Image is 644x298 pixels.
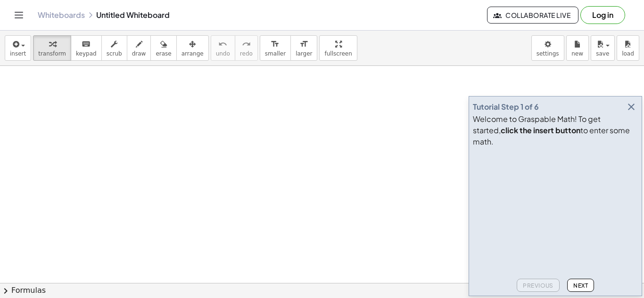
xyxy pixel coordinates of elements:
[82,39,91,50] i: keyboard
[211,35,235,61] button: undoundo
[132,50,146,57] span: draw
[38,10,85,20] a: Whiteboards
[571,50,583,57] span: new
[591,35,615,61] button: save
[580,6,625,24] button: Log in
[240,50,253,57] span: redo
[531,35,564,61] button: settings
[76,50,97,57] span: keypad
[235,35,258,61] button: redoredo
[495,11,570,19] span: Collaborate Live
[265,50,286,57] span: smaller
[150,35,176,61] button: erase
[296,50,312,57] span: larger
[617,35,639,61] button: load
[38,50,66,57] span: transform
[218,39,227,50] i: undo
[10,50,26,57] span: insert
[537,50,559,57] span: settings
[622,50,634,57] span: load
[156,50,171,57] span: erase
[319,35,357,61] button: fullscreen
[501,125,580,135] b: click the insert button
[566,35,589,61] button: new
[242,39,251,50] i: redo
[127,35,151,61] button: draw
[324,50,352,57] span: fullscreen
[473,113,638,147] div: Welcome to Graspable Math! To get started, to enter some math.
[107,50,122,57] span: scrub
[473,101,539,113] div: Tutorial Step 1 of 6
[260,35,291,61] button: format_sizesmaller
[271,39,280,50] i: format_size
[33,35,71,61] button: transform
[5,35,31,61] button: insert
[71,35,102,61] button: keyboardkeypad
[11,8,26,23] button: Toggle navigation
[216,50,230,57] span: undo
[290,35,317,61] button: format_sizelarger
[573,282,588,289] span: Next
[596,50,609,57] span: save
[299,39,308,50] i: format_size
[487,7,578,24] button: Collaborate Live
[567,279,594,292] button: Next
[176,35,209,61] button: arrange
[101,35,127,61] button: scrub
[182,50,204,57] span: arrange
